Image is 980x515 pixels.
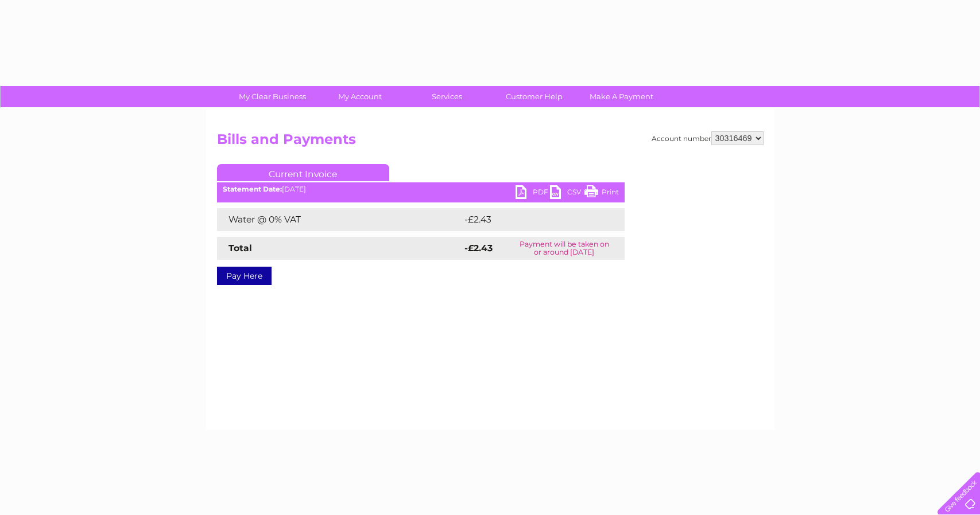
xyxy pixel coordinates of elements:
div: Account number [652,131,764,145]
a: CSV [550,185,584,202]
a: Services [400,86,494,107]
a: My Account [312,86,407,107]
a: PDF [516,185,550,202]
td: -£2.43 [462,208,601,231]
a: Customer Help [487,86,582,107]
div: [DATE] [217,185,625,193]
a: Print [584,185,619,202]
td: Water @ 0% VAT [217,208,462,231]
h2: Bills and Payments [217,131,764,153]
a: My Clear Business [225,86,320,107]
strong: -£2.43 [464,243,493,253]
a: Make A Payment [574,86,669,107]
b: Statement Date: [223,185,282,193]
a: Current Invoice [217,164,389,181]
a: Pay Here [217,267,272,285]
td: Payment will be taken on or around [DATE] [504,237,625,260]
strong: Total [228,243,252,253]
